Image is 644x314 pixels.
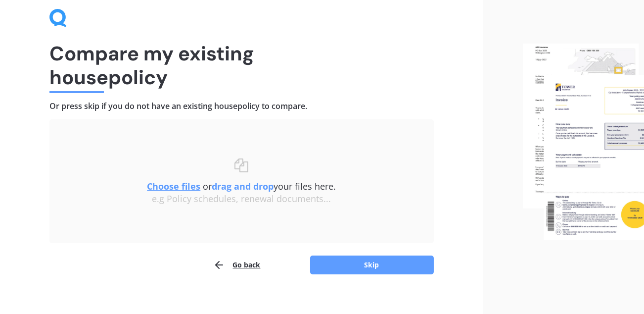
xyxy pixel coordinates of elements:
span: or your files here. [147,180,336,192]
button: Skip [310,256,434,274]
button: Go back [213,255,261,275]
div: e.g Policy schedules, renewal documents... [69,194,414,205]
u: Choose files [147,180,200,192]
b: drag and drop [212,180,274,192]
h4: Or press skip if you do not have an existing house policy to compare. [49,101,434,111]
h1: Compare my existing house policy [49,42,434,89]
